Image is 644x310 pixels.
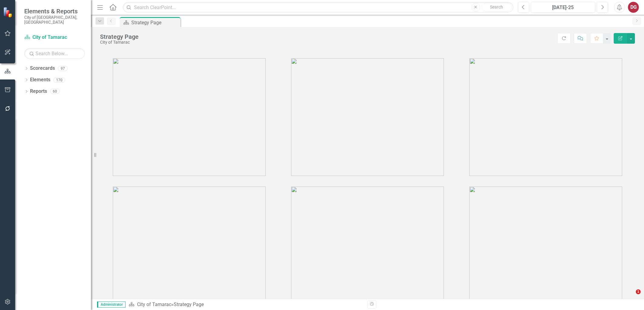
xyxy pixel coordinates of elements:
[30,65,55,72] a: Scorecards
[131,19,179,26] div: Strategy Page
[24,48,85,59] input: Search Below...
[291,58,444,176] img: tamarac2%20v3.png
[24,15,85,25] small: City of [GEOGRAPHIC_DATA], [GEOGRAPHIC_DATA]
[129,301,363,308] div: »
[30,88,47,95] a: Reports
[628,2,639,13] button: DG
[490,5,503,9] span: Search
[533,4,593,11] div: [DATE]-25
[481,3,512,12] button: Search
[123,2,513,13] input: Search ClearPoint...
[469,58,622,176] img: tamarac3%20v3.png
[50,89,60,94] div: 60
[623,289,638,304] iframe: Intercom live chat
[3,7,14,18] img: ClearPoint Strategy
[636,289,641,294] span: 1
[24,34,85,41] a: City of Tamarac
[53,77,65,83] div: 170
[97,302,126,308] span: Administrator
[100,40,139,45] div: City of Tamarac
[113,187,266,304] img: tamarac4%20v2.png
[469,187,622,304] img: tamarac6%20v2.png
[291,187,444,304] img: tamarac5%20v2.png
[30,76,50,83] a: Elements
[174,302,204,307] div: Strategy Page
[24,8,85,15] span: Elements & Reports
[531,2,595,13] button: [DATE]-25
[100,33,139,40] div: Strategy Page
[58,66,68,71] div: 97
[137,302,171,307] a: City of Tamarac
[113,58,266,176] img: tamarac1%20v3.png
